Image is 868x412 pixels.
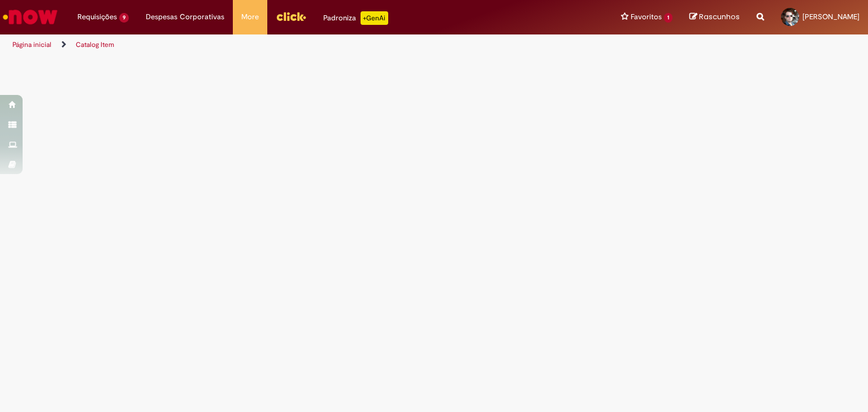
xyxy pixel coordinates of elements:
[77,11,117,23] span: Requisições
[361,11,388,25] p: +GenAi
[664,13,672,23] span: 1
[276,8,306,25] img: click_logo_yellow_360x200.png
[699,11,740,22] span: Rascunhos
[631,11,662,23] span: Favoritos
[146,11,224,23] span: Despesas Corporativas
[1,6,59,28] img: ServiceNow
[8,34,570,55] ul: Trilhas de página
[802,12,860,21] span: [PERSON_NAME]
[241,11,259,23] span: More
[323,11,388,25] div: Padroniza
[76,40,114,49] a: Catalog Item
[689,12,740,23] a: Rascunhos
[119,13,129,23] span: 9
[12,40,51,49] a: Página inicial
